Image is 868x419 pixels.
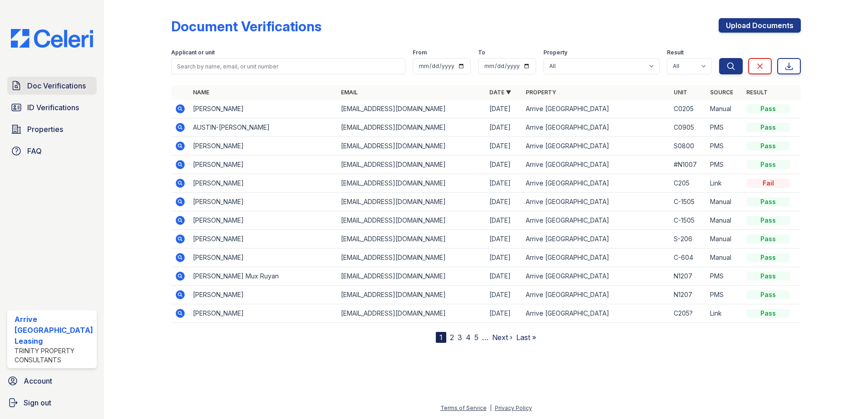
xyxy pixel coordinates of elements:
[189,174,338,193] td: [PERSON_NAME]
[706,137,743,156] td: PMS
[450,333,454,342] a: 2
[746,253,790,262] div: Pass
[522,248,671,267] td: Arrive [GEOGRAPHIC_DATA]
[746,290,790,299] div: Pass
[486,137,522,156] td: [DATE]
[478,49,485,56] label: To
[746,123,790,132] div: Pass
[706,267,743,286] td: PMS
[7,98,97,117] a: ID Verifications
[486,193,522,211] td: [DATE]
[746,272,790,281] div: Pass
[189,100,338,118] td: [PERSON_NAME]
[670,304,706,323] td: C205?
[516,333,536,342] a: Last »
[522,267,671,286] td: Arrive [GEOGRAPHIC_DATA]
[27,146,42,156] span: FAQ
[337,304,486,323] td: [EMAIL_ADDRESS][DOMAIN_NAME]
[486,118,522,137] td: [DATE]
[706,304,743,323] td: Link
[746,216,790,225] div: Pass
[522,304,671,323] td: Arrive [GEOGRAPHIC_DATA]
[193,89,209,96] a: Name
[706,118,743,137] td: PMS
[189,137,338,156] td: [PERSON_NAME]
[670,100,706,118] td: C0205
[171,49,215,56] label: Applicant or unit
[746,104,790,113] div: Pass
[189,156,338,174] td: [PERSON_NAME]
[466,333,471,342] a: 4
[492,333,513,342] a: Next ›
[706,211,743,230] td: Manual
[337,100,486,118] td: [EMAIL_ADDRESS][DOMAIN_NAME]
[27,102,79,113] span: ID Verifications
[522,174,671,193] td: Arrive [GEOGRAPHIC_DATA]
[337,118,486,137] td: [EMAIL_ADDRESS][DOMAIN_NAME]
[189,304,338,323] td: [PERSON_NAME]
[189,230,338,248] td: [PERSON_NAME]
[337,248,486,267] td: [EMAIL_ADDRESS][DOMAIN_NAME]
[490,404,492,411] div: |
[486,248,522,267] td: [DATE]
[24,375,52,386] span: Account
[27,80,86,91] span: Doc Verifications
[341,89,358,96] a: Email
[746,197,790,206] div: Pass
[486,156,522,174] td: [DATE]
[670,118,706,137] td: C0905
[495,404,532,411] a: Privacy Policy
[486,211,522,230] td: [DATE]
[543,49,567,56] label: Property
[706,156,743,174] td: PMS
[436,332,446,343] div: 1
[706,286,743,304] td: PMS
[522,100,671,118] td: Arrive [GEOGRAPHIC_DATA]
[7,120,97,138] a: Properties
[337,137,486,156] td: [EMAIL_ADDRESS][DOMAIN_NAME]
[670,211,706,230] td: C-1505
[706,174,743,193] td: Link
[522,193,671,211] td: Arrive [GEOGRAPHIC_DATA]
[746,141,790,151] div: Pass
[667,49,684,56] label: Result
[15,346,93,365] div: Trinity Property Consultants
[746,309,790,318] div: Pass
[337,174,486,193] td: [EMAIL_ADDRESS][DOMAIN_NAME]
[486,100,522,118] td: [DATE]
[670,156,706,174] td: #N1007
[674,89,687,96] a: Unit
[337,156,486,174] td: [EMAIL_ADDRESS][DOMAIN_NAME]
[4,372,100,390] a: Account
[746,234,790,244] div: Pass
[670,286,706,304] td: N1207
[522,211,671,230] td: Arrive [GEOGRAPHIC_DATA]
[670,248,706,267] td: C-604
[522,230,671,248] td: Arrive [GEOGRAPHIC_DATA]
[440,404,487,411] a: Terms of Service
[189,193,338,211] td: [PERSON_NAME]
[670,230,706,248] td: S-206
[337,193,486,211] td: [EMAIL_ADDRESS][DOMAIN_NAME]
[15,314,93,346] div: Arrive [GEOGRAPHIC_DATA] Leasing
[486,304,522,323] td: [DATE]
[526,89,556,96] a: Property
[337,267,486,286] td: [EMAIL_ADDRESS][DOMAIN_NAME]
[7,142,97,160] a: FAQ
[706,248,743,267] td: Manual
[710,89,733,96] a: Source
[189,248,338,267] td: [PERSON_NAME]
[171,18,321,34] div: Document Verifications
[522,156,671,174] td: Arrive [GEOGRAPHIC_DATA]
[670,267,706,286] td: N1207
[189,267,338,286] td: [PERSON_NAME] Mux Ruyan
[706,230,743,248] td: Manual
[486,174,522,193] td: [DATE]
[706,100,743,118] td: Manual
[746,160,790,169] div: Pass
[4,394,100,412] a: Sign out
[522,118,671,137] td: Arrive [GEOGRAPHIC_DATA]
[489,89,511,96] a: Date ▼
[189,211,338,230] td: [PERSON_NAME]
